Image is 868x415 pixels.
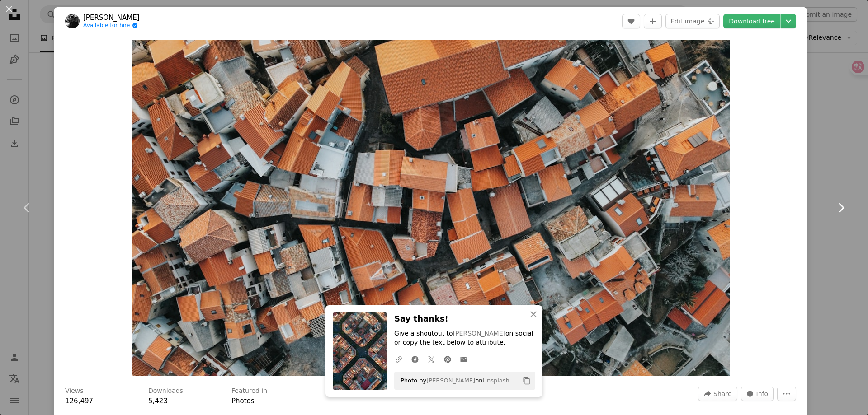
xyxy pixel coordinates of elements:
[394,312,535,326] h3: Say thanks!
[777,387,796,401] button: More Actions
[83,22,140,29] a: Available for hire
[482,377,509,384] a: Unsplash
[814,164,868,251] a: Next
[396,373,509,388] span: Photo by on
[723,14,780,28] a: Download free
[698,387,737,401] button: Share this image
[423,350,439,368] a: Share on Twitter
[231,387,267,396] h3: Featured in
[439,350,456,368] a: Share on Pinterest
[148,397,168,405] span: 5,423
[665,14,720,28] button: Edit image
[132,40,730,376] img: a building with many windows
[644,14,662,28] button: Add to Collection
[456,350,472,368] a: Share over email
[713,387,731,401] span: Share
[394,329,535,347] p: Give a shoutout to on social or copy the text below to attribute.
[83,13,140,22] a: [PERSON_NAME]
[65,387,84,396] h3: Views
[231,397,255,405] a: Photos
[132,40,730,376] button: Zoom in on this image
[781,14,796,28] button: Choose download size
[756,387,769,401] span: Info
[453,330,505,337] a: [PERSON_NAME]
[65,397,93,405] span: 126,497
[65,14,80,28] img: Go to Matej Pribanic's profile
[519,373,534,388] button: Copy to clipboard
[426,377,475,384] a: [PERSON_NAME]
[407,350,423,368] a: Share on Facebook
[148,387,183,396] h3: Downloads
[741,387,774,401] button: Stats about this image
[622,14,640,28] button: Like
